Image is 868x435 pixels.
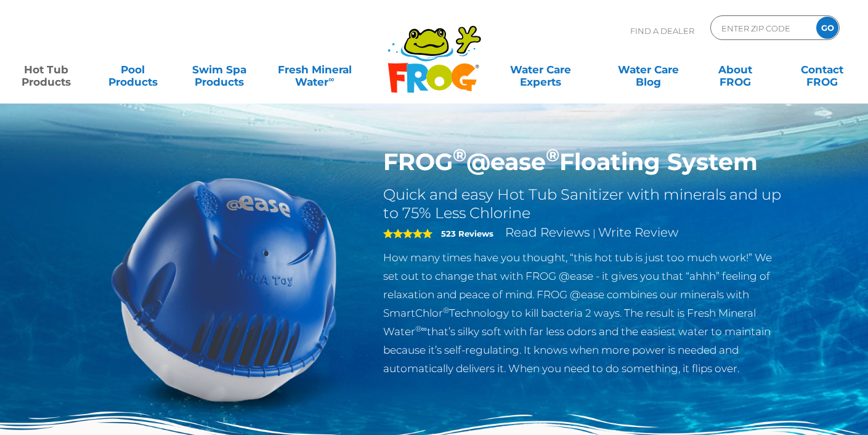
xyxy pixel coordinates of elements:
[630,15,694,46] p: Find A Dealer
[598,225,678,240] a: Write Review
[546,144,559,166] sup: ®
[505,225,590,240] a: Read Reviews
[12,57,80,82] a: Hot TubProducts
[99,57,167,82] a: PoolProducts
[720,19,803,37] input: Zip Code Form
[383,185,785,222] h2: Quick and easy Hot Tub Sanitizer with minerals and up to 75% Less Chlorine
[383,148,785,176] h1: FROG @ease Floating System
[186,57,254,82] a: Swim SpaProducts
[593,227,596,239] span: |
[383,229,432,238] span: 5
[816,17,838,39] input: GO
[272,57,357,82] a: Fresh MineralWater∞
[788,57,856,82] a: ContactFROG
[702,57,769,82] a: AboutFROG
[83,148,365,430] img: hot-tub-product-atease-system.png
[383,248,785,378] p: How many times have you thought, “this hot tub is just too much work!” We set out to change that ...
[441,229,493,238] strong: 523 Reviews
[486,57,596,82] a: Water CareExperts
[415,324,427,333] sup: ®∞
[443,306,449,315] sup: ®
[615,57,683,82] a: Water CareBlog
[453,144,466,166] sup: ®
[328,75,334,84] sup: ∞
